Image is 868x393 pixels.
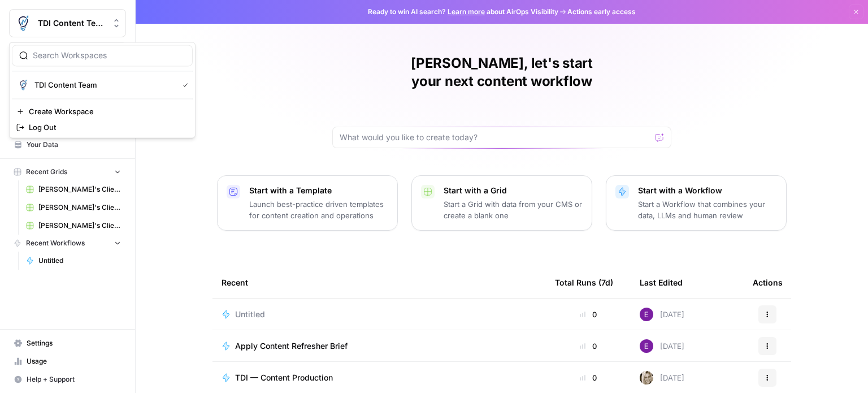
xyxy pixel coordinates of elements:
h1: [PERSON_NAME], let's start your next content workflow [332,54,671,90]
span: Recent Grids [26,167,67,177]
span: TDI — Content Production [235,372,333,383]
p: Start with a Template [249,185,388,196]
span: Ready to win AI search? about AirOps Visibility [368,7,558,17]
img: 43kfmuemi38zyoc4usdy4i9w48nn [640,339,653,353]
div: Actions [753,267,783,298]
span: [PERSON_NAME]'s Clients - New Content [38,202,121,213]
a: Settings [9,334,126,352]
div: 0 [555,372,622,383]
span: Create Workspace [29,106,184,117]
div: Workspace: TDI Content Team [9,42,196,138]
span: Actions early access [567,7,636,17]
p: Start a Workflow that combines your data, LLMs and human review [638,198,777,221]
span: Apply Content Refresher Brief [235,340,348,352]
a: Untitled [222,309,537,320]
span: [PERSON_NAME]'s Clients - Optimizing Content [38,221,121,231]
a: Apply Content Refresher Brief [222,340,537,352]
a: Usage [9,352,126,370]
p: Launch best-practice driven templates for content creation and operations [249,198,388,221]
div: [DATE] [640,371,684,385]
input: What would you like to create today? [340,132,650,143]
div: Total Runs (7d) [555,267,613,298]
span: Log Out [29,122,184,133]
a: Learn more [448,7,485,16]
div: 0 [555,340,622,352]
img: 43kfmuemi38zyoc4usdy4i9w48nn [640,308,653,321]
div: 0 [555,309,622,320]
a: [PERSON_NAME]'s Clients - New Content [21,198,126,217]
button: Start with a TemplateLaunch best-practice driven templates for content creation and operations [217,175,398,231]
button: Help + Support [9,370,126,388]
button: Recent Grids [9,163,126,180]
span: Your Data [27,140,121,150]
div: [DATE] [640,339,684,353]
span: TDI Content Team [38,18,106,29]
span: [PERSON_NAME]'s Clients - New Content [38,184,121,195]
span: Help + Support [27,374,121,385]
span: Usage [27,356,121,366]
img: vm6ezbzvznyruarsu2y8avcr32wp [640,371,653,385]
a: Create Workspace [12,103,193,119]
div: [DATE] [640,308,684,321]
img: TDI Content Team Logo [16,78,30,92]
a: TDI — Content Production [222,372,537,383]
span: Untitled [235,309,265,320]
img: TDI Content Team Logo [13,13,33,33]
button: Start with a WorkflowStart a Workflow that combines your data, LLMs and human review [606,175,787,231]
p: Start with a Workflow [638,185,777,196]
div: Last Edited [640,267,683,298]
span: Recent Workflows [26,238,85,248]
a: [PERSON_NAME]'s Clients - Optimizing Content [21,217,126,235]
span: TDI Content Team [34,79,173,90]
a: [PERSON_NAME]'s Clients - New Content [21,180,126,198]
button: Workspace: TDI Content Team [9,9,126,37]
p: Start a Grid with data from your CMS or create a blank one [444,198,583,221]
button: Recent Workflows [9,235,126,252]
a: Untitled [21,252,126,270]
input: Search Workspaces [33,50,185,61]
span: Untitled [38,256,121,266]
a: Your Data [9,136,126,154]
a: Log Out [12,119,193,135]
p: Start with a Grid [444,185,583,196]
div: Recent [222,267,537,298]
button: Start with a GridStart a Grid with data from your CMS or create a blank one [411,175,592,231]
span: Settings [27,338,121,348]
